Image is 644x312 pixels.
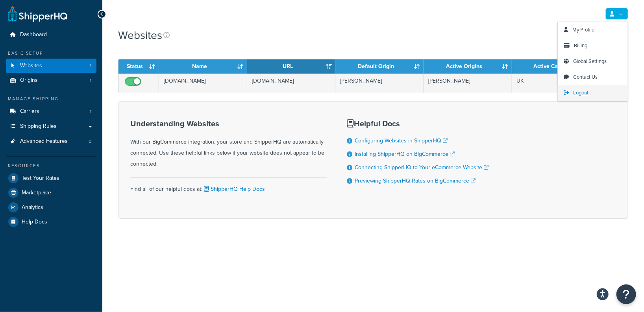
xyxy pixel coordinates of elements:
a: Configuring Websites in ShipperHQ [355,137,448,145]
td: [DOMAIN_NAME] [247,74,335,93]
li: Origins [6,73,96,88]
span: My Profile [572,26,594,33]
div: Basic Setup [6,50,96,57]
span: Global Settings [573,57,607,65]
a: Previewing ShipperHQ Rates on BigCommerce [355,177,476,185]
a: Analytics [6,200,96,214]
div: Resources [6,162,96,169]
th: Active Carriers: activate to sort column ascending [512,59,600,74]
a: ShipperHQ Help Docs [202,185,265,193]
span: Origins [20,77,38,84]
span: Carriers [20,108,39,115]
div: Find all of our helpful docs at: [130,177,327,195]
span: Shipping Rules [20,123,57,130]
th: Default Origin: activate to sort column ascending [335,59,424,74]
th: Status: activate to sort column ascending [118,59,159,74]
span: Marketplace [22,190,51,196]
h3: Helpful Docs [347,119,489,128]
div: With our BigCommerce integration, your store and ShipperHQ are automatically connected. Use these... [130,119,327,170]
span: Contact Us [573,73,598,81]
a: Logout [558,85,628,101]
a: Advanced Features 0 [6,134,96,149]
span: Logout [573,89,588,96]
a: Installing ShipperHQ on BigCommerce [355,150,455,158]
a: Contact Us [558,69,628,85]
a: Shipping Rules [6,119,96,134]
span: 1 [90,63,91,69]
span: Test Your Rates [22,175,59,182]
a: Dashboard [6,28,96,42]
a: Origins 1 [6,73,96,88]
h3: Understanding Websites [130,119,327,128]
button: Open Resource Center [616,284,636,304]
a: Websites 1 [6,59,96,73]
th: Name: activate to sort column ascending [159,59,247,74]
td: UK [512,74,600,93]
th: Active Origins: activate to sort column ascending [424,59,512,74]
a: Connecting ShipperHQ to Your eCommerce Website [355,163,489,172]
span: 1 [90,77,91,84]
td: [PERSON_NAME] [335,74,424,93]
div: Manage Shipping [6,96,96,102]
span: Websites [20,63,42,69]
li: Advanced Features [6,134,96,149]
th: URL: activate to sort column ascending [247,59,335,74]
td: [PERSON_NAME] [424,74,512,93]
a: Billing [558,38,628,54]
li: Carriers [6,104,96,119]
a: ShipperHQ Home [8,6,67,22]
h1: Websites [118,28,162,43]
span: Help Docs [22,219,47,225]
span: Analytics [22,204,43,211]
li: Websites [6,59,96,73]
span: 1 [90,108,91,115]
span: Advanced Features [20,138,68,145]
span: Billing [574,42,587,49]
a: My Profile [558,22,628,38]
a: Global Settings [558,54,628,69]
a: Test Your Rates [6,171,96,185]
td: [DOMAIN_NAME] [159,74,247,93]
span: Dashboard [20,31,47,38]
a: Carriers 1 [6,104,96,119]
a: Help Docs [6,215,96,229]
a: Marketplace [6,186,96,200]
span: 0 [89,138,91,145]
